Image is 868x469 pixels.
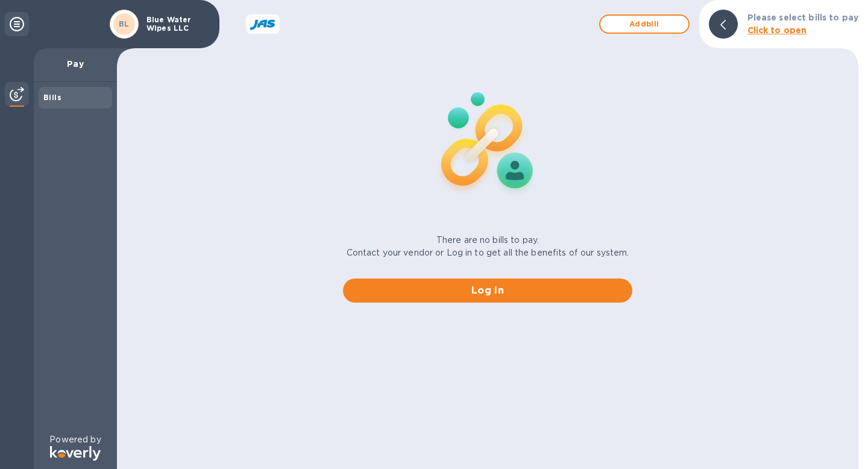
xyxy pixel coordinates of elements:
[119,19,130,28] b: BL
[610,17,679,31] span: Add bill
[50,446,101,461] img: Logo
[343,279,632,303] button: Log in
[747,13,858,22] b: Please select bills to pay
[43,93,61,102] b: Bills
[353,283,623,298] span: Log in
[347,234,629,259] p: There are no bills to pay. Contact your vendor or Log in to get all the benefits of our system.
[43,58,107,70] p: Pay
[49,433,101,446] p: Powered by
[747,25,807,35] b: Click to open
[146,16,207,33] p: Blue Water Wipes LLC
[599,14,690,34] button: Addbill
